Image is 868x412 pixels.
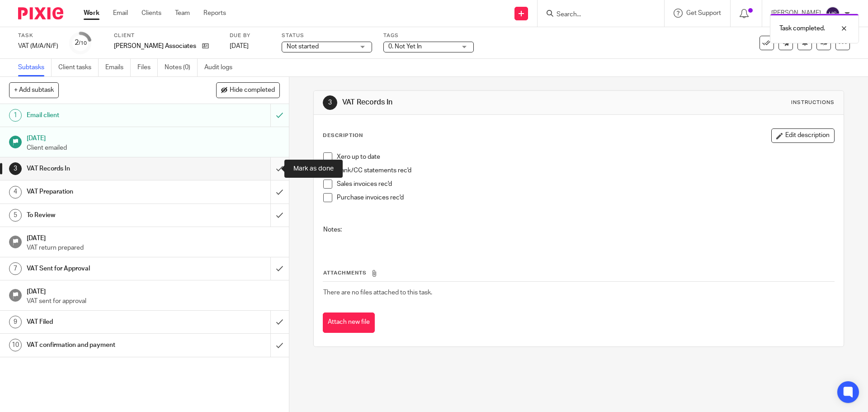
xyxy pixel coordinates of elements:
a: Reports [203,9,226,18]
p: [PERSON_NAME] Associates Ltd [114,42,198,51]
h1: [DATE] [27,132,280,143]
a: Files [137,59,158,76]
span: There are no files attached to this task. [323,289,432,296]
a: Emails [105,59,131,76]
button: + Add subtask [9,82,59,98]
div: 5 [9,209,22,222]
p: Client emailed [27,143,280,152]
a: Clients [142,9,161,18]
div: Instructions [791,99,835,106]
h1: VAT Preparation [27,185,183,199]
a: Audit logs [204,59,239,76]
img: svg%3E [826,6,840,21]
h1: VAT confirmation and payment [27,338,183,352]
a: Team [175,9,190,18]
p: Purchase invoices rec'd [337,193,834,202]
h1: [DATE] [27,285,280,296]
button: Attach new file [323,313,375,333]
button: Hide completed [216,82,280,98]
span: Attachments [323,270,367,275]
div: 7 [9,262,22,275]
p: Description [323,132,363,139]
img: Pixie [18,7,63,19]
span: 0. Not Yet In [388,43,422,50]
div: 9 [9,316,22,328]
div: 10 [9,339,22,351]
label: Tags [383,32,474,39]
label: Client [114,32,218,39]
div: 3 [323,95,337,110]
p: Xero up to date [337,152,834,161]
a: Subtasks [18,59,52,76]
div: 4 [9,186,22,199]
p: Sales invoices rec'd [337,180,834,189]
label: Task [18,32,58,39]
a: Work [84,9,99,18]
p: VAT return prepared [27,243,280,252]
div: 2 [75,38,87,48]
span: Not started [287,43,319,50]
p: Task completed. [779,24,825,33]
small: /10 [79,41,87,46]
div: VAT (M/A/N/F) [18,42,58,51]
a: Notes (0) [165,59,198,76]
p: VAT sent for approval [27,297,280,306]
h1: To Review [27,208,183,222]
h1: VAT Sent for Approval [27,262,183,275]
h1: VAT Records In [342,98,598,107]
div: 3 [9,162,22,175]
label: Due by [230,32,270,39]
h1: VAT Filed [27,315,183,329]
a: Client tasks [58,59,99,76]
h1: VAT Records In [27,162,183,175]
p: Notes: [323,225,834,234]
span: [DATE] [230,43,249,49]
label: Status [282,32,372,39]
span: Hide completed [230,87,275,94]
a: Email [113,9,128,18]
button: Edit description [771,128,835,143]
p: Bank/CC statements rec'd [337,166,834,175]
h1: Email client [27,109,183,122]
h1: [DATE] [27,232,280,243]
div: 1 [9,109,22,122]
